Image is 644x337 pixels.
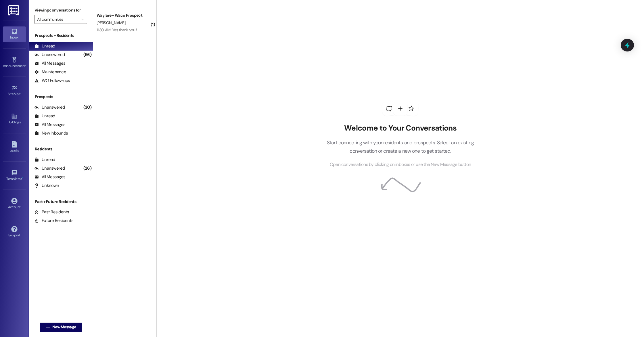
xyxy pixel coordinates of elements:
span: • [26,63,26,67]
div: (30) [82,103,93,112]
a: Site Visit • [3,83,26,99]
a: Support [3,224,26,240]
div: Unread [34,157,55,163]
a: Leads [3,139,26,155]
div: Unread [34,43,55,49]
a: Templates • [3,168,26,183]
div: (56) [82,50,93,59]
div: Past Residents [34,209,69,215]
a: Buildings [3,111,26,127]
a: Inbox [3,26,26,42]
div: All Messages [34,60,65,66]
label: Viewing conversations for [34,6,87,15]
div: Unanswered [34,165,65,171]
div: 11:30 AM: Yes thank you ! [97,27,137,32]
h2: Welcome to Your Conversations [318,124,482,133]
div: All Messages [34,122,65,128]
div: Unanswered [34,52,65,58]
div: Maintenance [34,69,66,75]
div: Prospects [29,94,93,100]
div: Unanswered [34,104,65,110]
div: Unknown [34,183,59,189]
div: Unread [34,113,55,119]
i:  [46,325,50,330]
div: Past + Future Residents [29,199,93,205]
div: New Inbounds [34,130,68,136]
div: Future Residents [34,218,73,224]
a: Account [3,196,26,212]
img: ResiDesk Logo [8,5,20,16]
div: All Messages [34,174,65,180]
div: WO Follow-ups [34,78,70,84]
i:  [81,17,84,22]
p: Start connecting with your residents and prospects. Select an existing conversation or create a n... [318,139,482,155]
span: [PERSON_NAME] [97,20,125,25]
input: All communities [37,15,78,24]
div: Wayfare - Waco Prospect [97,12,150,18]
span: • [22,176,23,180]
span: Open conversations by clicking on inboxes or use the New Message button [330,161,471,168]
div: Prospects + Residents [29,32,93,39]
div: Residents [29,146,93,152]
span: • [21,91,22,95]
button: New Message [40,323,82,332]
div: (26) [82,164,93,173]
span: New Message [52,324,76,330]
